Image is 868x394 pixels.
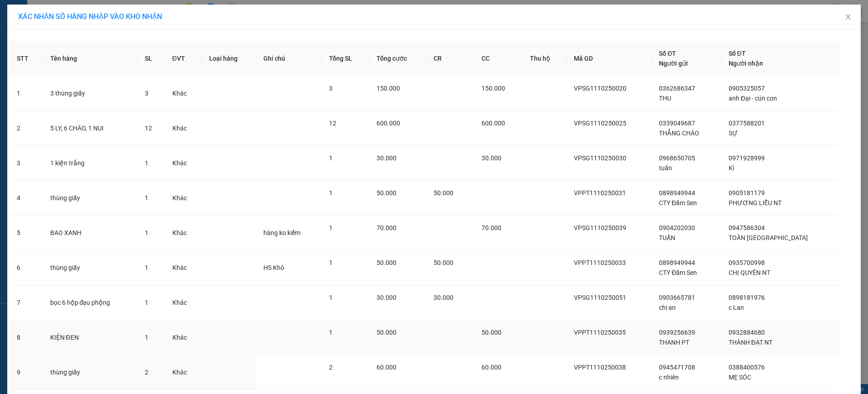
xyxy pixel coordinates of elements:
th: Ghi chú [256,41,322,76]
td: Khác [165,285,202,320]
td: 1 kiện trắng [43,146,138,181]
span: VPPT1110250033 [574,259,626,266]
span: 0971928999 [729,154,765,162]
span: 0904202030 [659,224,695,231]
span: 50.000 [434,189,453,197]
span: close [844,13,852,20]
th: SL [138,41,165,76]
span: CTY Đầm Sen [659,269,697,276]
span: 0339049687 [659,120,695,127]
th: STT [10,41,43,76]
span: 50.000 [482,329,501,336]
span: 1 [329,329,333,336]
span: 0905181179 [729,189,765,197]
span: VPSG1110250025 [574,120,626,127]
span: Kì [729,164,734,172]
span: XÁC NHẬN SỐ HÀNG NHẬP VÀO KHO NHẬN [18,12,162,21]
span: 2 [145,369,148,376]
th: Mã GD [567,41,652,76]
th: Tên hàng [43,41,138,76]
td: Khác [165,181,202,216]
span: 1 [145,229,148,236]
span: HS Khô [263,264,284,271]
span: 0377588201 [729,120,765,127]
span: 1 [145,299,148,306]
span: 0935700998 [729,259,765,266]
td: Khác [165,250,202,285]
th: Tổng SL [322,41,369,76]
span: THÀNH ĐẠT NT [729,339,773,346]
span: 60.000 [377,364,396,371]
span: MẸ SÓC [729,374,751,381]
span: VPPT1110250035 [574,329,626,336]
span: hàng ko kiểm [263,229,300,236]
th: Tổng cước [369,41,426,76]
span: 0903665781 [659,294,695,301]
span: 3 [145,90,148,97]
span: Số ĐT [659,50,676,57]
span: 0932884680 [729,329,765,336]
span: VPSG1110250030 [574,154,626,162]
td: Khác [165,355,202,390]
span: 0945471708 [659,364,695,371]
span: TOÀN [GEOGRAPHIC_DATA] [729,234,808,241]
span: 1 [329,294,333,301]
td: BAO XANH [43,216,138,250]
td: 5 LY, 6 CHÁO, 1 NUI [43,111,138,146]
td: 1 [10,76,43,111]
span: 1 [145,159,148,167]
th: CC [474,41,523,76]
span: tuấn [659,164,672,172]
td: 5 [10,216,43,250]
td: 4 [10,181,43,216]
span: VPSG1110250039 [574,224,626,231]
span: VPSG1110250020 [574,85,626,92]
td: Khác [165,146,202,181]
span: CTY Đầm Sen [659,199,697,207]
span: 1 [329,189,333,197]
td: Khác [165,76,202,111]
span: 50.000 [377,259,396,266]
span: 12 [145,125,152,132]
span: THU [659,95,671,102]
td: 2 [10,111,43,146]
td: Khác [165,111,202,146]
span: 70.000 [482,224,501,231]
span: VPPT1110250031 [574,189,626,197]
span: SỰ [729,130,738,137]
td: thùng giấy [43,181,138,216]
span: 0362686347 [659,85,695,92]
span: Người nhận [729,60,763,67]
span: 30.000 [482,154,501,162]
td: 8 [10,320,43,355]
span: c Lan [729,304,744,311]
span: 1 [329,154,333,162]
span: 60.000 [482,364,501,371]
th: CR [426,41,475,76]
td: 9 [10,355,43,390]
span: 1 [145,334,148,341]
span: 1 [145,264,148,271]
span: VPPT1110250038 [574,364,626,371]
span: 50.000 [377,329,396,336]
span: 1 [145,194,148,202]
span: 150.000 [482,85,505,92]
span: c nhiên [659,374,679,381]
span: 0968650705 [659,154,695,162]
span: 1 [329,224,333,231]
td: KIỆN ĐEN [43,320,138,355]
span: Số ĐT [729,50,746,57]
span: PHƯƠNG LIỄU NT [729,199,782,207]
span: 600.000 [482,120,505,127]
span: 0905325057 [729,85,765,92]
span: TUẤN [659,234,675,241]
span: 150.000 [377,85,400,92]
span: 30.000 [434,294,453,301]
th: Loại hàng [202,41,257,76]
span: Người gửi [659,60,688,67]
button: Close [835,5,861,30]
span: 30.000 [377,294,396,301]
td: thùng giấy [43,355,138,390]
span: 0898949944 [659,189,695,197]
td: 6 [10,250,43,285]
